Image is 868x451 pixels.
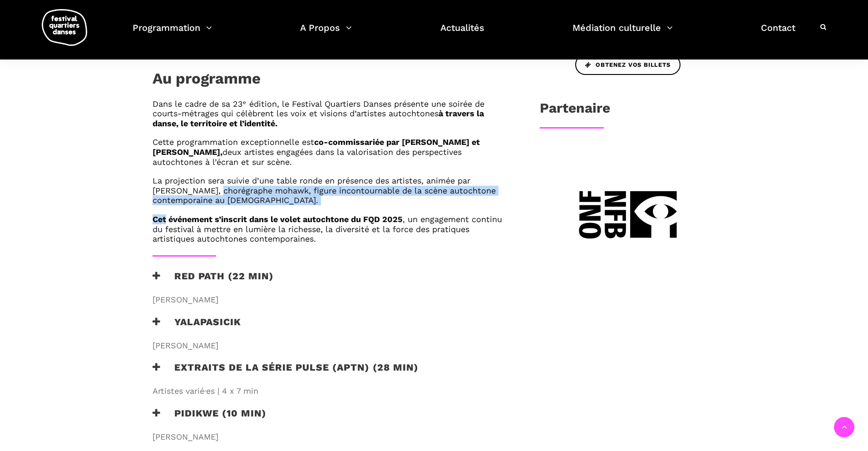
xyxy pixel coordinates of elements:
[153,214,510,244] h6: , un engagement continu du festival à mettre en lumière la richesse, la diversité et la force des...
[440,20,484,47] a: Actualités
[153,431,510,444] span: [PERSON_NAME]
[153,137,480,157] strong: co-commissariée par [PERSON_NAME] et [PERSON_NAME],
[300,20,352,47] a: A Propos
[153,137,510,167] h6: Cette programmation exceptionnelle est deux artistes engagées dans la valorisation des perspectiv...
[153,362,419,384] h3: Extraits de la série PULSE (APTN) (28 min)
[153,109,484,128] strong: à travers la danse, le territoire et l’identité.
[761,20,795,47] a: Contact
[153,316,241,339] h3: Yalapasicik
[153,407,266,430] h3: Pidikwe (10 min)
[153,99,510,129] h6: Dans le cadre de sa 23ᵉ édition, le Festival Quartiers Danses présente une soirée de courts-métra...
[133,20,212,47] a: Programmation
[572,20,673,47] a: Médiation culturelle
[153,214,403,224] strong: Cet événement s’inscrit dans le volet autochtone du FQD 2025
[585,60,671,70] span: Obtenez vos billets
[575,55,681,75] a: Obtenez vos billets
[153,176,510,205] h6: La projection sera suivie d’une table ronde en présence des artistes, animée par [PERSON_NAME], c...
[540,100,610,123] h3: Partenaire
[153,270,274,293] h3: RED PATH (22 min)
[42,9,87,46] img: logo-fqd-med
[153,385,510,398] span: Artistes varié·es | 4 x 7 min
[153,293,510,307] span: [PERSON_NAME]
[153,69,261,92] h1: Au programme
[153,339,510,352] span: [PERSON_NAME]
